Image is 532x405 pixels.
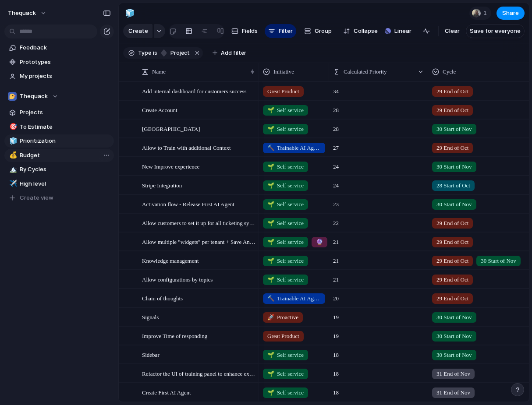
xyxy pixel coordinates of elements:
[340,24,381,38] button: Collapse
[20,165,111,174] span: By Cycles
[20,108,111,117] span: Projects
[267,352,274,358] span: 🌱
[330,139,342,152] span: 27
[168,49,190,57] span: project
[330,327,342,341] span: 19
[142,86,247,96] span: Add internal dashboard for customers success
[4,6,51,20] button: thequack
[436,351,472,359] span: 30 Start of Nov
[4,163,114,176] a: 🏔️By Cycles
[267,144,274,151] span: 🔨
[267,106,304,115] span: Self service
[267,219,304,228] span: Self service
[4,70,114,83] a: My projects
[8,137,17,145] button: 🧊
[4,120,114,134] a: 🎯To Estimate
[267,201,274,208] span: 🌱
[330,158,342,171] span: 24
[221,49,246,57] span: Add filter
[9,150,15,160] div: 💰
[267,370,304,378] span: Self service
[8,165,17,174] button: 🏔️
[436,238,468,247] span: 29 End of Oct
[8,123,17,131] button: 🎯
[4,149,114,162] a: 💰Budget
[354,27,378,35] span: Collapse
[300,24,336,38] button: Group
[142,312,159,322] span: Signals
[267,275,304,284] span: Self service
[9,136,15,146] div: 🧊
[20,92,48,101] span: Thequack
[436,162,472,171] span: 30 Start of Nov
[436,370,470,378] span: 31 End of Nov
[267,351,304,359] span: Self service
[142,142,231,152] span: Allow to Train with additional Context
[20,123,111,131] span: To Estimate
[436,125,472,134] span: 30 Start of Nov
[267,239,274,245] span: 🌱
[20,72,111,81] span: My projects
[142,331,207,341] span: Improve Time of responding
[436,200,472,209] span: 30 Start of Nov
[267,332,299,341] span: Great Product
[483,9,489,18] span: 1
[267,126,274,132] span: 🌱
[9,122,15,132] div: 🎯
[344,67,387,76] span: Calculated Priority
[4,41,114,54] a: Feedback
[267,125,304,134] span: Self service
[470,27,521,35] span: Save for everyone
[497,7,525,20] button: Share
[330,195,342,209] span: 23
[436,332,472,341] span: 30 Start of Nov
[153,49,157,57] span: is
[20,180,111,188] span: High level
[8,180,17,188] button: ✈️
[142,293,183,303] span: Chain of thoughts
[142,199,234,209] span: Activation flow - Release First AI Agent
[436,181,470,190] span: 28 Start of Oct
[330,346,342,359] span: 18
[267,87,299,96] span: Great Product
[267,370,274,377] span: 🌱
[158,48,192,58] button: project
[142,180,182,190] span: Stripe Integration
[20,58,111,67] span: Prototypes
[436,257,468,265] span: 29 End of Oct
[466,24,525,38] button: Save for everyone
[330,271,342,284] span: 21
[316,239,323,245] span: 🔮
[8,151,17,160] button: 💰
[142,368,256,378] span: Refactor the UI of training panel to enhance experience and show diffrentiation of channels
[138,49,151,57] span: Type
[142,105,177,115] span: Create Account
[436,388,470,397] span: 31 End of Nov
[4,106,114,119] a: Projects
[20,43,111,52] span: Feedback
[381,25,415,38] button: Linear
[330,289,342,303] span: 20
[436,219,468,228] span: 29 End of Oct
[228,24,261,38] button: Fields
[267,276,274,283] span: 🌱
[273,67,294,76] span: Initiative
[330,176,342,190] span: 24
[142,387,191,397] span: Create First AI Agent
[142,123,200,134] span: [GEOGRAPHIC_DATA]
[4,177,114,190] div: ✈️High level
[315,27,332,35] span: Group
[151,48,159,58] button: is
[4,56,114,69] a: Prototypes
[152,67,166,76] span: Name
[142,218,256,228] span: Allow customers to set it up for all ticketing systems
[436,106,468,115] span: 29 End of Oct
[267,388,304,397] span: Self service
[128,27,148,35] span: Create
[267,182,274,189] span: 🌱
[330,120,342,134] span: 28
[20,194,53,202] span: Create view
[265,24,296,38] button: Filter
